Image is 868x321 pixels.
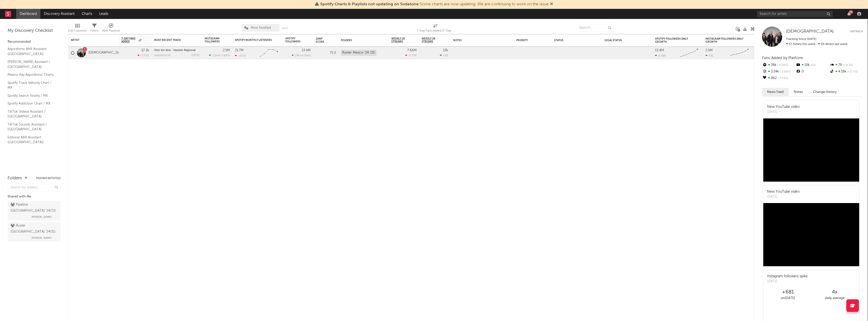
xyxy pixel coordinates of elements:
div: 4.18k [829,68,863,75]
div: 13.4M [302,49,311,52]
div: 2.5M [223,49,230,52]
div: 7.66M [407,49,417,52]
span: 7-Day Fans Added [121,37,138,43]
span: [PERSON_NAME] [32,235,52,241]
a: Spotify Search Virality / MX [8,93,56,98]
div: Roster Mexico '24 (31) [341,50,376,56]
div: Artist [71,39,109,42]
span: +17.5 % [846,70,858,73]
svg: Chart title [678,47,700,59]
div: Roster [GEOGRAPHIC_DATA] '24 ( 31 ) [11,223,56,235]
a: Pipeline [GEOGRAPHIC_DATA] '24(72)[PERSON_NAME] [8,201,61,221]
input: Search... [576,24,614,32]
div: +681 [765,289,811,295]
a: Editorial A&R Assistant ([GEOGRAPHIC_DATA]) [8,135,56,145]
span: Fans Added by Platform [762,56,803,60]
div: Shared with Me [8,194,61,200]
a: [DEMOGRAPHIC_DATA] [786,29,834,34]
svg: Chart title [728,47,751,59]
div: Pipeline [GEOGRAPHIC_DATA] '24 ( 72 ) [11,202,56,214]
div: 4 x [811,289,858,295]
span: [PERSON_NAME] [32,214,52,220]
div: Instagram Followers [205,37,222,43]
span: : Some charts are now updating. We are continuing to work on the issue [320,2,549,6]
span: -3.89 % [779,70,790,73]
div: Recommended [8,39,61,45]
a: Spotify Addiction Chart / MX [8,101,56,106]
div: 3.24k [762,68,796,75]
div: -23.1k [235,54,246,57]
span: 57.3k fans this week [786,43,816,46]
div: My Discovery Checklist [8,28,61,34]
input: Search for folders... [8,184,61,191]
div: ( ) [209,54,230,57]
input: Search for artists [757,11,833,17]
div: New YouTube video [767,104,800,110]
div: 57.3k [141,49,149,52]
div: -3.45 % [138,54,149,57]
span: 39k [295,54,300,57]
a: TikTok Videos Assistant / [GEOGRAPHIC_DATA] [8,109,56,119]
a: [DEMOGRAPHIC_DATA] [88,51,125,55]
button: Save [281,27,288,30]
div: Edit Columns [68,21,87,36]
div: 39k [762,62,796,68]
div: Spotify Monthly Listeners [235,39,273,42]
div: 21.7M [235,49,243,52]
div: Status [554,39,587,42]
div: [DATE] [191,54,200,57]
span: 3.24k [212,54,219,57]
a: Discovery Assistant [40,9,78,19]
div: 7-Day Fans Added (7-Day Fans Added) [417,28,454,34]
a: [PERSON_NAME] Assistant / [GEOGRAPHIC_DATA] [8,59,56,69]
div: on [DATE] [765,295,811,301]
button: Tracked Artists(1) [36,177,61,180]
span: Dismiss [550,2,553,6]
div: 13.4M [655,49,664,52]
div: 0 [796,68,829,75]
div: Instagram Followers Daily Growth [706,37,743,43]
div: Most Recent Track [154,39,192,42]
a: Dashboard [16,9,40,19]
span: [DEMOGRAPHIC_DATA] [786,29,834,34]
div: Vivir Sin Aire - Versión Regional [154,49,200,52]
div: [DATE] [767,110,800,115]
button: News Feed [762,88,789,96]
span: Weekly US Streams [391,37,409,43]
a: Charts [78,9,96,19]
button: 10 [847,12,851,16]
div: +3 % [440,54,448,57]
span: -2.49 % [777,77,788,80]
a: Algorithmic A&R Assistant ([GEOGRAPHIC_DATA]) [8,46,56,57]
button: Change History [808,88,842,96]
span: 0 % [810,64,816,67]
div: ( ) [292,54,311,57]
button: Untrack [850,29,863,34]
a: Mexico Key Algorithmic Charts [8,72,56,78]
div: Notes [453,39,504,42]
span: -6.08 % [776,64,788,67]
div: daily average [811,295,858,301]
button: Notes [789,88,808,96]
div: Spotify Followers Daily Growth [655,37,693,43]
div: 10 [849,10,853,14]
div: 13k [443,49,448,52]
div: 7-Day Fans Added (7-Day Fans Added) [417,21,454,36]
div: [DATE] [767,279,808,284]
div: popularity: 55 [154,54,171,57]
div: Priority [516,39,536,42]
div: [DATE] [767,194,800,200]
a: Spotify Track Velocity Chart / MX [8,80,56,90]
span: 59.4k fans last week [786,43,848,46]
a: TikTok Sounds Assistant / [GEOGRAPHIC_DATA] [8,122,56,132]
div: 79 [829,62,863,68]
span: Tracking Since: [DATE] [786,38,816,41]
div: Legal Status [605,39,637,42]
div: 931 [706,54,713,57]
a: Roster [GEOGRAPHIC_DATA] '24(31)[PERSON_NAME] [8,222,61,242]
div: Folders [341,39,379,42]
div: Filters [90,21,98,36]
div: -3.73 % [405,54,417,57]
span: +11.3 % [842,64,853,67]
span: Most Notified [251,26,271,30]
